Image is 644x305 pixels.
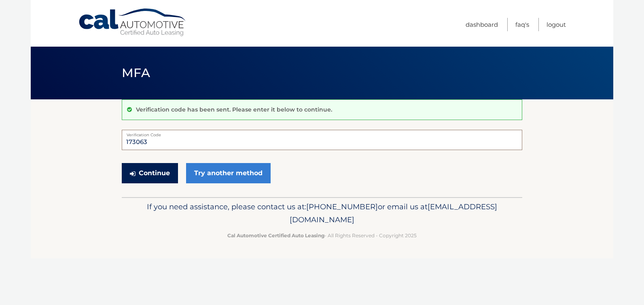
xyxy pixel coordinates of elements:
a: FAQ's [515,18,529,31]
p: If you need assistance, please contact us at: or email us at [127,200,517,226]
span: [PHONE_NUMBER] [306,202,378,211]
span: [EMAIL_ADDRESS][DOMAIN_NAME] [290,202,497,224]
strong: Cal Automotive Certified Auto Leasing [227,232,324,238]
p: - All Rights Reserved - Copyright 2025 [127,231,517,240]
p: Verification code has been sent. Please enter it below to continue. [136,106,332,113]
a: Try another method [186,163,271,183]
a: Cal Automotive [78,8,187,37]
input: Verification Code [122,130,522,150]
a: Dashboard [466,18,498,31]
button: Continue [122,163,178,183]
label: Verification Code [122,130,522,136]
span: MFA [122,65,150,80]
a: Logout [547,18,566,31]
